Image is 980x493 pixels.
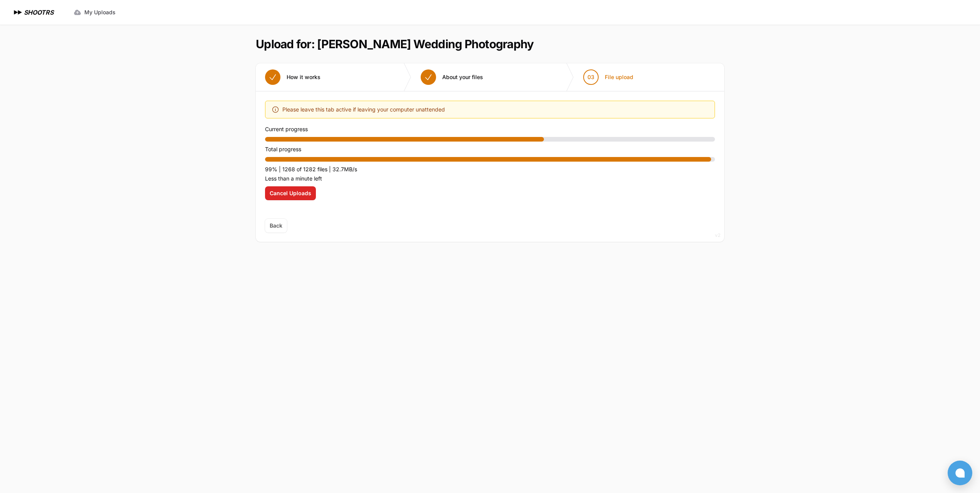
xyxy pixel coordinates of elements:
[282,105,445,114] span: Please leave this tab active if leaving your computer unattended
[287,73,321,81] span: How it works
[256,63,330,91] button: How it works
[265,186,316,200] button: Cancel Uploads
[265,145,715,154] p: Total progress
[12,8,54,17] a: SHOOTRS SHOOTRS
[69,5,120,19] a: My Uploads
[587,73,594,81] span: 03
[574,63,643,91] button: 03 File upload
[24,8,54,17] h1: SHOOTRS
[270,189,311,197] span: Cancel Uploads
[442,73,483,81] span: About your files
[265,174,715,183] p: Less than a minute left
[256,37,534,51] h1: Upload for: [PERSON_NAME] Wedding Photography
[715,231,720,240] div: v2
[605,73,633,81] span: File upload
[265,165,715,174] p: 99% | 1268 of 1282 files | 32.7MB/s
[948,461,972,485] button: Open chat window
[265,125,715,134] p: Current progress
[12,8,24,17] img: SHOOTRS
[411,63,492,91] button: About your files
[84,8,116,16] span: My Uploads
